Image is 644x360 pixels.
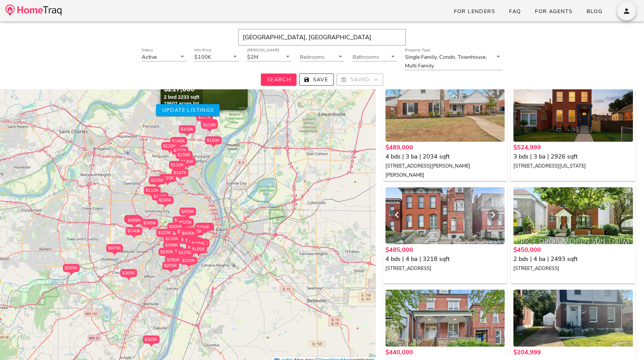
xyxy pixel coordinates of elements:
[586,8,602,15] span: Blog
[144,186,160,194] div: $110K
[247,48,279,53] label: [PERSON_NAME]
[164,256,171,260] img: triPin.png
[503,5,526,17] a: FAQ
[161,237,168,240] img: triPin.png
[529,5,578,17] a: For Agents
[186,243,203,255] div: $175K
[156,229,173,240] div: $323K
[120,269,137,281] div: $365K
[205,136,222,144] div: $150K
[385,265,431,272] small: [STREET_ADDRESS]
[159,174,176,186] div: $120K
[142,52,186,61] div: StatusActive
[167,223,184,231] div: $305K
[385,143,505,152] div: $489,000
[206,129,213,133] img: triPin.png
[156,104,219,116] button: Update listings
[141,219,158,231] div: $305K
[166,150,173,154] img: triPin.png
[184,133,191,137] img: triPin.png
[164,94,199,100] div: 2 bed 2233 sqft
[391,209,403,221] button: Previous visual
[177,177,184,180] img: triPin.png
[169,161,186,173] div: $110K
[185,265,192,268] img: triPin.png
[458,54,487,60] div: Townhouse,
[196,113,213,121] div: $217K
[197,223,214,231] div: $485K
[154,184,161,188] img: triPin.png
[180,229,197,237] div: $695K
[183,236,200,244] div: $490K
[193,239,210,247] div: $355K
[513,265,559,272] small: [STREET_ADDRESS]
[142,48,153,53] label: Status
[63,264,80,276] div: $255K
[385,152,505,161] div: 4 bds | 3 ba | 2034 sqft
[509,8,521,15] span: FAQ
[125,277,132,281] img: triPin.png
[180,257,197,268] div: $230K
[167,223,184,234] div: $305K
[177,249,193,257] div: $120K
[162,262,179,273] div: $205K
[165,256,182,268] div: $250K
[405,63,434,69] div: Multi Family
[195,223,212,235] div: $484K
[513,163,586,169] small: [STREET_ADDRESS][US_STATE]
[149,176,166,184] div: $205K
[68,272,75,276] img: triPin.png
[193,239,210,251] div: $355K
[196,113,213,125] div: $217K
[187,238,204,246] div: $365K
[63,264,80,272] div: $255K
[197,223,214,234] div: $485K
[186,243,203,252] div: $175K
[179,208,196,219] div: $450K
[184,216,191,219] img: triPin.png
[126,227,142,235] div: $740K
[352,52,397,61] div: Bathrooms
[156,229,173,237] div: $323K
[167,247,184,259] div: $230K
[179,157,196,166] div: $135K
[164,84,199,94] div: $217,000
[158,248,175,256] div: $240K
[179,125,195,133] div: $108K
[487,209,499,221] button: Next visual
[131,224,138,228] img: triPin.png
[160,43,248,110] a: $217,000 2 bed 2233 sqft 19602 acres lot
[126,216,143,224] div: $489K
[261,74,296,86] button: Search
[453,8,495,15] span: For Lenders
[187,227,204,239] div: $775K
[201,121,218,129] div: $119K
[195,223,212,231] div: $484K
[167,270,174,273] img: triPin.png
[176,151,192,159] div: $158K
[405,48,430,53] label: Property Type
[106,244,123,256] div: $975K
[170,137,187,145] div: $140K
[162,262,179,270] div: $205K
[190,239,206,248] div: $425K
[581,5,608,17] a: Blog
[165,256,182,264] div: $250K
[142,54,157,60] div: Active
[194,54,211,60] div: $100K
[163,241,180,253] div: $399K
[106,244,123,252] div: $975K
[120,269,137,277] div: $365K
[194,52,239,61] div: Min Price$100K
[111,252,118,256] img: triPin.png
[299,74,334,86] button: Save
[513,245,633,255] div: $450,000
[513,348,633,357] div: $204,999
[149,176,166,188] div: $205K
[448,5,501,17] a: For Lenders
[247,54,258,60] div: $2M
[200,231,207,235] img: triPin.png
[385,163,470,178] small: [STREET_ADDRESS][PERSON_NAME][PERSON_NAME]
[146,227,153,231] img: triPin.png
[385,245,505,273] a: $485,000 4 bds | 4 ba | 3218 sqft [STREET_ADDRESS]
